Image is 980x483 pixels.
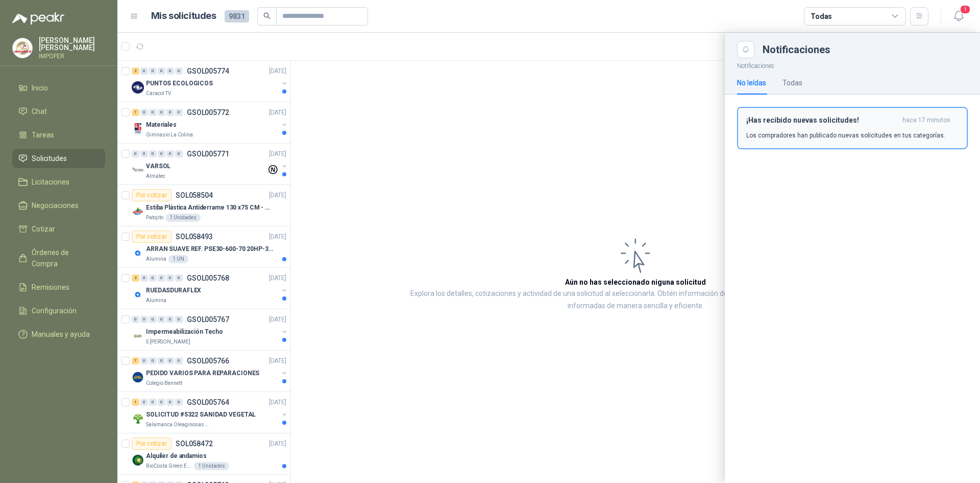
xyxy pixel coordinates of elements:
h3: ¡Has recibido nuevas solicitudes! [746,116,898,125]
span: Manuales y ayuda [32,329,90,340]
a: Inicio [12,78,105,98]
span: Tareas [32,129,54,141]
span: Licitaciones [32,176,69,188]
p: IMPOFER [39,53,105,59]
button: ¡Has recibido nuevas solicitudes!hace 17 minutos Los compradores han publicado nuevas solicitudes... [737,107,968,149]
span: search [263,12,271,19]
div: Todas [811,11,832,22]
div: Notificaciones [763,44,968,55]
span: Solicitudes [32,153,67,164]
span: 1 [960,5,971,14]
a: Órdenes de Compra [12,243,105,273]
span: Órdenes de Compra [32,247,95,269]
a: Manuales y ayuda [12,325,105,344]
a: Configuración [12,301,105,320]
button: 1 [949,7,968,26]
span: Inicio [32,82,48,94]
a: Solicitudes [12,149,105,168]
p: Notificaciones [725,58,980,71]
img: Logo peakr [12,12,64,25]
a: Negociaciones [12,196,105,215]
span: 9831 [225,10,249,22]
span: Negociaciones [32,200,79,211]
img: Company Logo [13,38,32,58]
a: Remisiones [12,278,105,297]
span: Chat [32,106,47,117]
a: Licitaciones [12,172,105,192]
p: [PERSON_NAME] [PERSON_NAME] [39,37,105,51]
button: Close [737,41,754,58]
a: Chat [12,102,105,121]
p: Los compradores han publicado nuevas solicitudes en tus categorías. [746,131,945,140]
span: Configuración [32,305,77,316]
h1: Mis solicitudes [151,9,216,24]
div: No leídas [737,77,766,88]
span: hace 17 minutos [902,116,950,125]
a: Cotizar [12,219,105,239]
div: Todas [782,77,802,88]
a: Tareas [12,125,105,145]
span: Remisiones [32,282,69,293]
span: Cotizar [32,223,55,235]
